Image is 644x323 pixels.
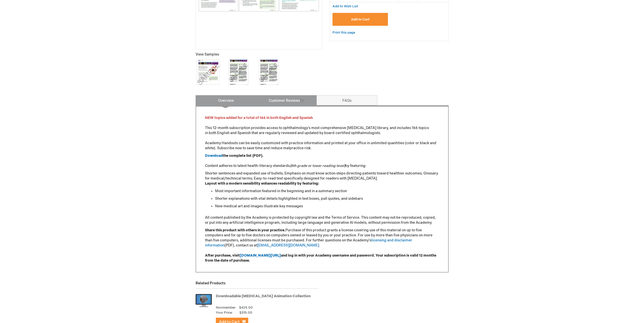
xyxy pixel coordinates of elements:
li: Most important information featured in the beginning and in a summary section [215,189,439,194]
p: All content published by the Academy is protected by copyright law and the Terms of Service. This... [205,215,439,225]
a: Downloadable [MEDICAL_DATA] Animation Collection [216,294,310,298]
img: Click to view [196,60,221,85]
a: Print this page [333,30,355,36]
li: New medical art and images illustrate key messages [215,204,439,209]
em: (8th grade or lower reading level) [290,164,345,168]
img: Downloadable Patient Education Animation Collection [196,290,212,311]
strong: Layout with a modern sensibility enhances readability by featuring: [205,181,319,186]
div: Shorter sentences and expanded use of bullets; Emphasis on must know action steps directing patie... [205,115,439,263]
a: FAQs [317,95,377,105]
strong: Share this product with others in your practice. [205,228,285,232]
span: 1 [300,98,304,103]
img: Click to view [226,60,251,85]
a: Add to Wish List [333,4,358,8]
font: NEW topics added for a total of 166 in both English and Spanish [205,116,313,120]
p: Content adheres to latest health-literacy standards by featuring: [205,153,439,168]
a: Customer Reviews1 [256,95,317,105]
li: Shorter explanations with vital details highlighted in text boxes, pull quotes, and sidebars [215,196,439,201]
strong: Your Price: [216,310,233,315]
span: $315.00 [234,310,252,315]
a: Overview [196,95,256,105]
strong: Your subscription is valid 12 months from the date of purchase. [205,253,436,263]
a: [DOMAIN_NAME][URL] [240,253,281,258]
span: $425.00 [239,306,253,310]
strong: the complete list (PDF). [223,154,263,158]
strong: and log in with your Academy username and password. [281,253,375,258]
strong: Nonmember: [216,305,236,310]
span: Add to Cart [351,17,369,21]
p: View Samples [196,52,322,57]
a: [EMAIL_ADDRESS][DOMAIN_NAME] [257,243,319,247]
button: Add to Cart [333,13,388,26]
strong: After purchase, visit [205,253,240,258]
p: This 12-month subscription provides access to ophthalmology's most comprehensive [MEDICAL_DATA] l... [205,115,439,151]
span: Add to Wish List [333,4,358,8]
img: Click to view [256,60,282,85]
strong: Related Products [196,281,225,285]
a: Download [205,154,223,158]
